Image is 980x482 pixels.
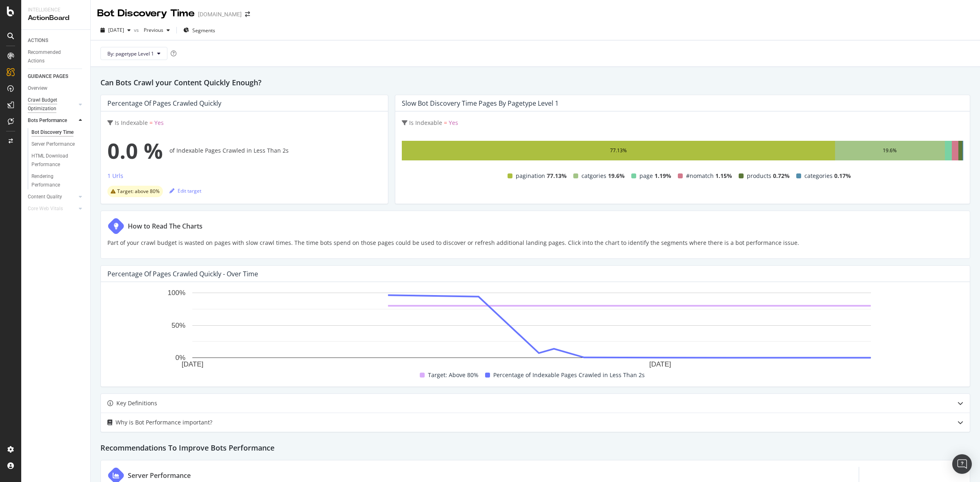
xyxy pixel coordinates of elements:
div: Percentage of Pages Crawled Quickly - Over Time [107,270,258,278]
div: warning label [107,186,163,197]
button: By: pagetype Level 1 [100,47,167,60]
text: [DATE] [182,360,204,368]
div: Core Web Vitals [28,204,63,213]
a: Overview [28,84,85,93]
div: How to Read The Charts [128,221,203,231]
button: Segments [180,24,218,37]
a: Recommended Actions [28,48,85,65]
div: [DOMAIN_NAME] [198,10,242,18]
div: Recommended Actions [28,48,77,65]
span: Target: Above 80% [428,370,479,380]
button: [DATE] [97,24,134,37]
div: 19.6% [883,146,897,155]
span: pagination [516,171,545,181]
span: Yes [154,119,164,127]
a: Bot Discovery Time [31,128,85,137]
div: Bots Performance [28,116,67,125]
span: Segments [192,27,215,34]
span: products [747,171,771,181]
span: 0.17% [834,171,851,181]
div: Edit target [169,187,201,194]
span: Percentage of Indexable Pages Crawled in Less Than 2s [493,370,645,380]
span: 0.72% [773,171,790,181]
text: 0% [175,354,185,362]
div: GUIDANCE PAGES [28,72,68,81]
span: catgories [581,171,606,181]
div: Server Performance [31,140,75,149]
svg: A chart. [107,289,955,370]
div: of Indexable Pages Crawled in Less Than 2s [107,134,381,167]
button: Edit target [169,184,201,197]
div: Bot Discovery Time [31,128,73,137]
div: Crawl Budget Optimization [28,96,71,113]
text: 50% [171,322,185,329]
a: Content Quality [28,193,76,201]
div: Key Definitions [116,398,157,408]
div: Intelligence [28,7,84,13]
span: 19.6% [608,171,625,181]
div: HTML Download Performance [31,152,79,169]
div: Percentage of Pages Crawled Quickly [107,99,221,107]
div: Content Quality [28,193,62,201]
a: Core Web Vitals [28,204,76,213]
h2: Can Bots Crawl your Content Quickly Enough? [100,77,970,88]
button: Previous [140,24,173,37]
div: ActionBoard [28,13,84,23]
div: arrow-right-arrow-left [245,11,250,17]
span: = [444,119,447,127]
div: Why is Bot Performance important? [116,418,212,427]
a: HTML Download Performance [31,152,85,169]
span: By: pagetype Level 1 [107,50,154,57]
div: Open Intercom Messenger [952,454,972,474]
span: 2025 Aug. 15th [108,27,124,33]
div: 1 Urls [107,172,123,180]
p: Part of your crawl budget is wasted on pages with slow crawl times. The time bots spend on those ... [107,238,799,248]
span: #nomatch [686,171,714,181]
div: Overview [28,84,47,93]
span: Is Indexable [115,119,148,127]
span: vs [134,27,140,33]
div: Rendering Performance [31,172,77,189]
div: Slow Bot Discovery Time Pages by pagetype Level 1 [402,99,559,107]
a: Bots Performance [28,116,76,125]
a: Rendering Performance [31,172,85,189]
span: Target: above 80% [117,189,160,194]
span: Previous [140,27,163,33]
div: Server Performance [128,471,191,480]
a: Server Performance [31,140,85,149]
span: 0.0 % [107,134,163,167]
span: Yes [449,119,458,127]
text: 100% [168,289,185,297]
a: GUIDANCE PAGES [28,72,85,81]
button: 1 Urls [107,171,123,184]
h2: Recommendations To Improve Bots Performance [100,439,970,453]
span: = [149,119,153,127]
span: Is Indexable [409,119,442,127]
span: 1.19% [655,171,671,181]
span: page [639,171,653,181]
div: Bot Discovery Time [97,7,195,20]
div: ACTIONS [28,36,48,45]
span: 77.13% [547,171,567,181]
a: ACTIONS [28,36,85,45]
text: [DATE] [649,360,671,368]
div: 77.13% [610,146,627,155]
span: 1.15% [715,171,732,181]
a: Crawl Budget Optimization [28,96,76,113]
span: categories [804,171,833,181]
